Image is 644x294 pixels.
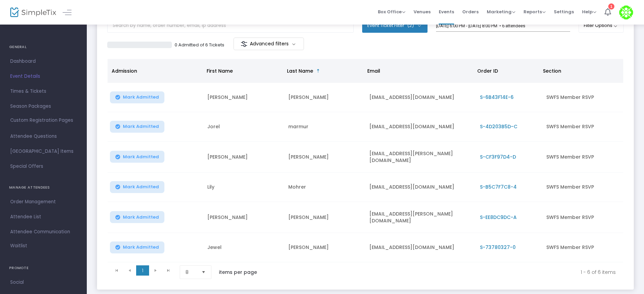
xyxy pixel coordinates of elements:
button: Mark Admitted [110,91,164,103]
span: Season Packages [10,102,77,111]
span: Waitlist [10,242,27,249]
td: [PERSON_NAME] [284,142,365,173]
td: Lily [203,173,284,202]
td: [PERSON_NAME] [284,202,365,233]
span: Help [582,9,596,15]
span: Marketing [487,9,515,15]
td: Mohrer [284,173,365,202]
span: Orders [462,3,479,20]
span: S-73780327-0 [480,244,516,251]
span: [DATE] 6:00 PM - [DATE] 8:00 PM • 6 attendees [436,23,525,28]
button: Event Ticket Filter(2) [362,19,428,32]
td: [PERSON_NAME] [284,233,365,262]
span: Mark Admitted [123,94,159,100]
span: Order Management [10,197,77,206]
span: Custom Registration Pages [10,117,73,124]
span: Attendee List [10,212,77,221]
span: Reports [524,9,546,15]
td: Jewel [203,233,284,262]
td: Jorel [203,112,284,142]
span: S-EE8DC9DC-A [480,214,517,221]
span: Mark Admitted [123,184,159,190]
td: marmur [284,112,365,142]
span: Social [10,278,77,287]
span: Box Office [378,9,405,15]
td: [EMAIL_ADDRESS][DOMAIN_NAME] [365,83,476,112]
span: Section [543,68,561,74]
span: Special Offers [10,162,77,171]
td: [PERSON_NAME] [203,202,284,233]
button: Mark Admitted [110,211,164,223]
button: Select [199,266,208,279]
button: Mark Admitted [110,181,164,193]
span: Mark Admitted [123,245,159,250]
td: [EMAIL_ADDRESS][DOMAIN_NAME] [365,233,476,262]
span: Settings [554,3,574,20]
td: SWFS Member RSVP [542,173,623,202]
button: Mark Admitted [110,151,164,163]
span: Sortable [316,68,321,74]
span: S-6B43F14E-6 [480,94,514,101]
h4: PROMOTE [9,261,78,275]
button: Filter Options [579,19,624,32]
span: Venues [414,3,431,20]
td: [PERSON_NAME] [203,83,284,112]
td: [EMAIL_ADDRESS][DOMAIN_NAME] [365,112,476,142]
span: Events [439,3,454,20]
img: filter [241,41,247,47]
span: First Name [207,68,233,74]
td: [EMAIL_ADDRESS][DOMAIN_NAME] [365,173,476,202]
span: Event Details [10,72,77,81]
span: Order ID [477,68,498,74]
span: Mark Admitted [123,215,159,220]
button: Mark Admitted [110,121,164,133]
span: Dashboard [10,57,77,66]
span: (2) [407,23,414,28]
td: SWFS Member RSVP [542,142,623,173]
span: [GEOGRAPHIC_DATA] Items [10,147,77,156]
td: [EMAIL_ADDRESS][PERSON_NAME][DOMAIN_NAME] [365,142,476,173]
m-button: Advanced filters [234,38,304,50]
span: S-4D203B5D-C [480,123,517,130]
span: 8 [186,269,196,276]
td: SWFS Member RSVP [542,83,623,112]
label: items per page [219,269,257,276]
span: Page 1 [136,265,149,276]
h4: GENERAL [9,40,78,54]
span: Admission [112,68,137,74]
span: S-B5C7F7C8-4 [480,183,517,190]
span: Attendee Questions [10,132,77,141]
td: SWFS Member RSVP [542,233,623,262]
p: 0 Admitted of 6 Tickets [175,42,224,48]
span: Attendee Communication [10,227,77,236]
input: Search by name, order number, email, ip address [107,19,354,33]
div: 1 [608,3,614,10]
span: Mark Admitted [123,124,159,129]
button: Mark Admitted [110,241,164,253]
span: Email [367,68,380,74]
td: SWFS Member RSVP [542,202,623,233]
h4: MANAGE ATTENDEES [9,181,78,194]
td: SWFS Member RSVP [542,112,623,142]
span: Last Name [287,68,313,74]
kendo-pager-info: 1 - 6 of 6 items [271,265,616,279]
td: [PERSON_NAME] [284,83,365,112]
td: [PERSON_NAME] [203,142,284,173]
div: Data table [108,59,623,262]
td: [EMAIL_ADDRESS][PERSON_NAME][DOMAIN_NAME] [365,202,476,233]
span: S-CF3F97D4-D [480,153,516,160]
span: Mark Admitted [123,154,159,160]
span: Times & Tickets [10,87,77,96]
